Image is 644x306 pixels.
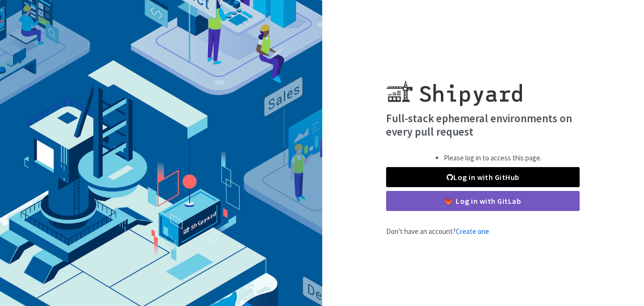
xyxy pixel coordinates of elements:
[386,112,580,138] h4: Full-stack ephemeral environments on every pull request
[456,227,489,236] a: Create one
[386,227,489,236] span: Don't have an account?
[386,191,580,211] a: Log in with GitLab
[444,153,542,164] li: Please log in to access this page.
[386,69,522,106] img: Shipyard logo
[445,198,452,205] img: gitlab-color.svg
[386,167,580,187] a: Log in with GitHub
